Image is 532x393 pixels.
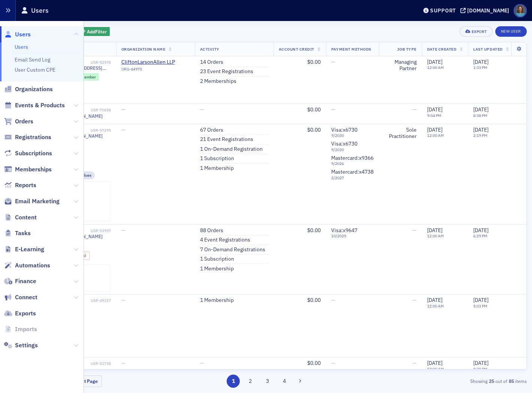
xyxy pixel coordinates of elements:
button: [DOMAIN_NAME] [460,8,512,13]
a: 1 On-Demand Registration [200,146,263,153]
time: 12:00 AM [427,233,444,238]
a: Organizations [4,85,53,93]
span: 10 / 2025 [331,234,374,238]
a: Exports [4,309,36,318]
span: — [412,106,417,113]
span: [DATE] [427,126,442,133]
span: — [121,106,126,113]
span: Job Type [397,46,417,52]
div: USR-70658 [70,108,111,112]
span: Date Created [427,46,456,52]
span: $0.00 [307,126,321,133]
div: USR-52578 [70,60,111,65]
span: Exports [15,309,36,318]
a: New User [495,26,527,37]
span: [DATE] [473,106,489,113]
a: Settings [4,341,38,349]
a: 1 Membership [200,297,234,304]
span: Mastercard : x4738 [331,168,374,175]
time: 8:38 PM [473,366,487,372]
span: Account Credit [279,46,314,52]
span: 9 / 2026 [331,161,374,166]
button: 1 [227,375,240,388]
span: [DATE] [427,58,442,65]
div: Support [430,7,456,14]
span: $0.00 [307,360,321,366]
div: Showing out of items [358,378,527,384]
span: [DATE] [427,360,442,366]
div: Export [472,30,487,34]
span: Automations [15,261,50,270]
a: Email Send Log [15,56,50,63]
time: 5:03 PM [473,303,487,309]
span: — [331,58,335,65]
a: Content [4,213,37,222]
span: — [121,126,126,133]
span: Settings [15,341,38,349]
span: [DATE] [427,106,442,113]
span: $0.00 [307,58,321,65]
span: Visa : x9647 [331,227,357,234]
a: Registrations [4,133,51,141]
a: 21 Event Registrations [200,136,253,143]
a: 88 Orders [200,227,223,234]
span: Mastercard : x9366 [331,154,374,161]
div: Sole Practitioner [384,127,417,140]
a: 1 Membership [200,165,234,172]
a: Imports [4,325,37,333]
span: — [200,106,204,113]
span: Finance [15,277,36,285]
span: — [121,297,126,303]
span: [DATE] [473,360,489,366]
a: 1 Subscription [200,155,234,162]
span: CPA Member [73,74,96,79]
a: 23 Event Registrations [200,68,253,75]
a: 67 Orders [200,127,223,133]
a: Reports [4,181,36,189]
div: USR-51738 [91,361,111,366]
div: USR-57295 [70,128,111,133]
span: $0.00 [307,227,321,234]
div: [DOMAIN_NAME] [467,7,509,14]
time: 12:00 AM [427,133,444,138]
span: Organization Name [121,46,166,52]
a: 2 Memberships [200,78,236,85]
a: Memberships [4,165,52,174]
a: Tasks [4,229,31,237]
a: E-Learning [4,245,44,253]
span: $0.00 [307,297,321,303]
span: [DATE] [427,297,442,303]
span: Profile [514,4,527,17]
span: [DATE] [427,227,442,234]
strong: 25 [487,378,495,384]
a: Subscriptions [4,149,52,157]
span: Organizations [15,85,53,93]
a: 7 On-Demand Registrations [200,246,265,253]
span: 9 / 2030 [331,133,374,138]
time: 9:04 PM [427,113,441,118]
time: 2:19 PM [473,133,487,138]
span: Orders [15,117,33,126]
span: E-Learning [15,245,44,253]
span: Last Updated [473,46,502,52]
time: 12:00 AM [427,303,444,309]
span: [DATE] [473,297,489,303]
span: Memberships [15,165,52,174]
span: Add Filter [87,28,107,35]
span: [DATE] [473,126,489,133]
time: 8:38 PM [473,113,487,118]
span: Visa : x6730 [331,140,357,147]
span: 2 / 2027 [331,175,374,180]
a: CliftonLarsonAllen LLP [121,59,190,66]
time: 12:00 AM [427,65,444,70]
span: Email Marketing [15,197,60,205]
a: Events & Products [4,101,65,109]
a: User Custom CPE [15,66,55,73]
button: 4 [278,375,291,388]
button: Export [460,26,492,37]
a: Orders [4,117,33,126]
button: 2 [244,375,257,388]
span: Reports [15,181,36,189]
span: — [121,227,126,234]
